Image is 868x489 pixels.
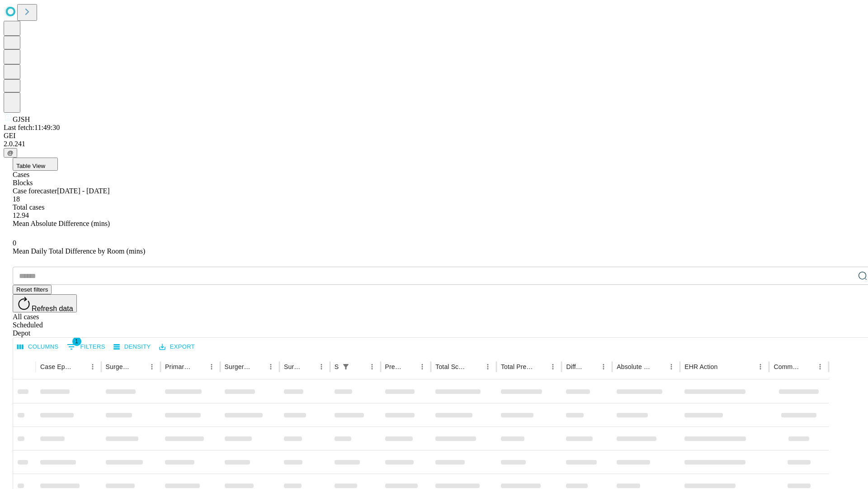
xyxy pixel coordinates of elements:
button: Menu [814,360,826,373]
button: Sort [252,360,264,373]
button: Menu [315,360,328,373]
button: Sort [74,360,86,373]
span: Mean Absolute Difference (mins) [13,220,110,227]
div: 2.0.241 [4,140,864,148]
button: Menu [366,360,378,373]
button: Sort [133,360,146,373]
div: Comments [774,363,800,370]
button: Density [111,340,153,354]
button: Sort [801,360,814,373]
span: 0 [13,239,16,247]
button: Sort [652,360,665,373]
button: @ [4,148,17,158]
div: Total Scheduled Duration [435,363,468,370]
span: Total cases [13,203,44,211]
button: Menu [597,360,610,373]
span: Mean Daily Total Difference by Room (mins) [13,247,145,255]
span: Case forecaster [13,187,57,195]
button: Menu [416,360,429,373]
button: Menu [547,360,559,373]
button: Menu [86,360,99,373]
span: 1 [72,337,81,346]
button: Sort [534,360,547,373]
button: Sort [585,360,597,373]
span: Table View [16,163,45,169]
button: Reset filters [13,285,52,294]
button: Sort [718,360,731,373]
div: Case Epic Id [40,363,73,370]
div: 1 active filter [340,360,352,373]
div: Absolute Difference [617,363,651,370]
button: Table View [13,158,58,171]
button: Refresh data [13,294,77,312]
span: Last fetch: 11:49:30 [4,124,60,131]
div: Surgery Date [284,363,302,370]
span: GJSH [13,115,30,123]
div: Total Predicted Duration [501,363,533,370]
div: Surgery Name [225,363,251,370]
button: Show filters [65,340,108,354]
span: 18 [13,195,20,203]
button: Menu [665,360,678,373]
button: Sort [353,360,366,373]
button: Sort [469,360,481,373]
button: Menu [481,360,494,373]
button: Sort [403,360,416,373]
div: Primary Service [165,363,191,370]
span: Reset filters [16,286,48,293]
button: Select columns [15,340,61,354]
div: GEI [4,132,864,140]
button: Sort [302,360,315,373]
span: 12.94 [13,211,29,219]
button: Menu [205,360,218,373]
button: Sort [193,360,205,373]
div: EHR Action [684,363,717,370]
div: Scheduled In Room Duration [335,363,339,370]
span: Refresh data [32,305,73,312]
span: [DATE] - [DATE] [57,187,109,195]
button: Menu [754,360,767,373]
div: Difference [566,363,584,370]
div: Predicted In Room Duration [385,363,403,370]
span: @ [7,149,14,156]
button: Menu [146,360,158,373]
div: Surgeon Name [106,363,132,370]
button: Show filters [340,360,352,373]
button: Export [157,340,197,354]
button: Menu [264,360,277,373]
